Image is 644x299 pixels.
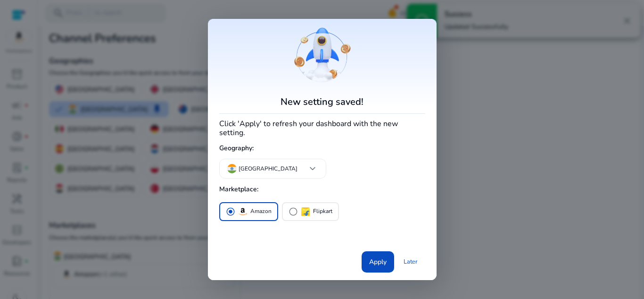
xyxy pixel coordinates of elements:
[219,182,425,197] h5: Marketplace:
[227,164,237,173] img: in.svg
[219,118,425,137] h4: Click 'Apply' to refresh your dashboard with the new setting.
[226,207,235,216] span: radio_button_checked
[369,257,387,267] span: Apply
[239,164,297,173] p: [GEOGRAPHIC_DATA]
[289,207,298,216] span: radio_button_unchecked
[237,206,248,217] img: amazon.svg
[396,253,425,270] a: Later
[250,206,272,216] p: Amazon
[313,206,332,216] p: Flipkart
[300,206,311,217] img: flipkart.svg
[219,141,425,156] h5: Geography:
[362,251,394,273] button: Apply
[307,163,318,174] span: keyboard_arrow_down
